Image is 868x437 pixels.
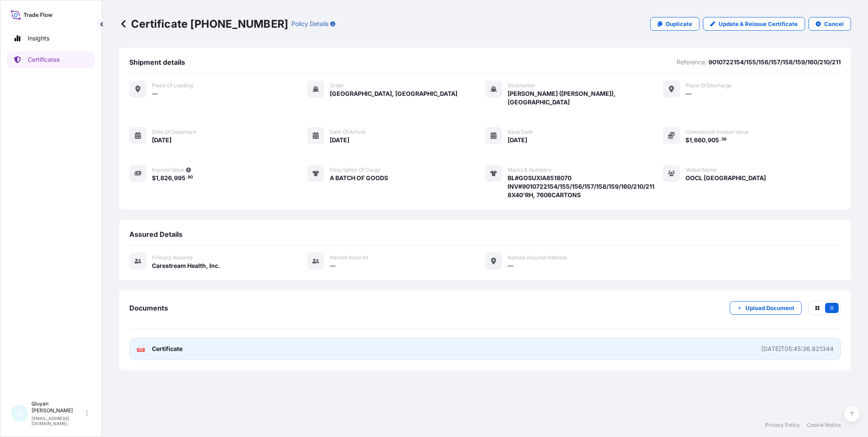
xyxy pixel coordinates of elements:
span: 826 [160,175,172,181]
p: Policy Details [291,20,328,28]
span: Named Assured Address [508,254,567,261]
span: Shipment details [129,58,185,66]
a: Insights [7,30,95,47]
span: 905 [708,137,719,143]
span: Place of Loading [152,82,193,89]
button: Cancel [808,17,851,31]
span: Place of discharge [685,82,732,89]
span: — [685,89,691,98]
text: PDF [138,348,144,351]
span: Primary assured [152,254,192,261]
a: Privacy Policy [765,422,800,428]
span: Commercial Invoice Value [685,129,748,135]
span: 660 [694,137,705,143]
p: Qiuyan [PERSON_NAME] [31,400,84,414]
a: PDFCertificate[DATE]T05:45:36.921344 [129,338,841,360]
span: , [692,137,694,143]
p: Duplicate [666,20,692,28]
span: BL#GOSUXIA8518070 INV#9010722154/155/156/157/158/159/160/210/211 8X40'RH, 7606CARTONS [508,174,654,199]
span: Carestream Health, Inc. [152,262,220,270]
a: Certificates [7,51,95,68]
span: Issue Date [508,129,533,135]
span: , [172,175,174,181]
span: — [508,262,514,270]
a: Duplicate [650,17,700,31]
p: Update & Reissue Certificate [719,20,798,28]
span: 90 [188,176,193,179]
span: — [152,89,158,98]
span: [DATE] [152,136,171,144]
span: Named Assured [330,254,368,261]
span: , [158,175,160,181]
span: Date of departure [152,129,196,135]
span: 1 [689,137,692,143]
div: [DATE]T05:45:36.921344 [761,345,834,353]
span: Certificate [152,345,183,353]
p: Upload Document [745,304,794,312]
span: [DATE] [330,136,349,144]
span: 995 [174,175,186,181]
p: 9010722154/155/156/157/158/159/160/210/211 [708,58,841,66]
span: OOCL [GEOGRAPHIC_DATA] [685,174,766,182]
span: A BATCH OF GOODS [330,174,388,182]
span: . [186,176,187,179]
span: Insured Value [152,167,184,173]
a: Update & Reissue Certificate [703,17,805,31]
span: Vessel Name [685,167,717,173]
p: [EMAIL_ADDRESS][DOMAIN_NAME] [31,416,84,426]
span: [PERSON_NAME] ([PERSON_NAME]), [GEOGRAPHIC_DATA] [508,89,663,106]
span: [GEOGRAPHIC_DATA], [GEOGRAPHIC_DATA] [330,89,457,98]
span: Date of arrival [330,129,365,135]
span: $ [152,175,156,181]
p: Insights [28,34,49,43]
span: Description of cargo [330,167,380,173]
span: . [720,138,721,141]
span: Documents [129,304,168,312]
span: 1 [156,175,158,181]
p: Certificate [PHONE_NUMBER] [119,17,288,31]
span: Q [17,409,23,417]
span: — [330,262,336,270]
p: Certificates [28,55,60,64]
p: Reference: [677,58,707,66]
span: Marks & Numbers [508,167,551,173]
span: 36 [721,138,726,141]
a: Cookie Notice [807,422,841,428]
span: , [705,137,708,143]
span: [DATE] [508,136,527,144]
button: Upload Document [730,301,802,315]
span: $ [685,137,689,143]
span: Origin [330,82,344,89]
span: Destination [508,82,535,89]
p: Cancel [824,20,844,28]
span: Assured Details [129,230,183,239]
